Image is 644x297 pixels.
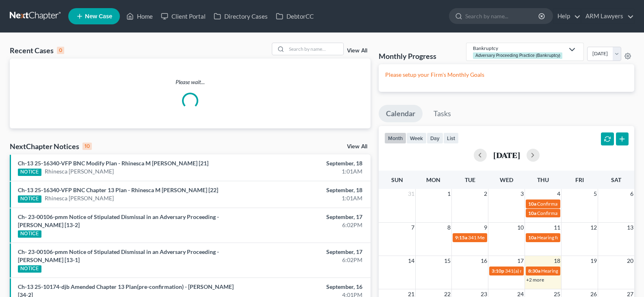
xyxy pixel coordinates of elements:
div: NextChapter Notices [10,141,92,151]
a: +2 more [526,277,544,283]
p: Please wait... [10,78,371,86]
div: September, 17 [253,213,362,221]
input: Search by name... [286,43,343,55]
div: 1:01AM [253,167,362,176]
a: View All [347,48,367,54]
span: Hearing for [PERSON_NAME] [PERSON_NAME] [537,234,640,241]
span: 10a [528,210,536,216]
span: 18 [553,256,561,266]
div: September, 18 [253,159,362,167]
span: 341 Meeting [468,234,495,241]
span: Wed [500,176,513,183]
span: New Case [85,13,112,20]
span: Tue [465,176,475,183]
span: 8 [447,223,451,232]
span: 10a [528,234,536,241]
a: Ch-13 25-16340-VFP BNC Chapter 13 Plan - Rhinesca M [PERSON_NAME] [22] [18,186,218,193]
span: 3 [520,189,525,199]
span: 9:15a [455,234,467,241]
a: Calendar [379,105,423,123]
div: NOTICE [18,169,41,176]
span: 341(a) meeting for [PERSON_NAME] [505,268,583,274]
span: Thu [537,176,549,183]
a: ARM Lawyers [581,9,634,24]
a: Ch- 23-00106-pmm Notice of Stipulated Dismissal in an Adversary Proceeding - [PERSON_NAME] [13-2] [18,213,219,228]
span: 31 [407,189,415,199]
span: 20 [626,256,634,266]
div: 0 [57,47,64,54]
span: 12 [590,223,598,232]
span: 17 [516,256,525,266]
span: 16 [480,256,488,266]
a: Rhinesca [PERSON_NAME] [45,194,114,202]
a: Help [553,9,581,24]
button: day [427,132,443,143]
span: Sat [611,176,621,183]
span: 6 [629,189,634,199]
h2: [DATE] [493,151,520,159]
div: 1:01AM [253,194,362,202]
div: Bankruptcy [473,45,564,52]
span: 11 [553,223,561,232]
div: 6:02PM [253,221,362,229]
span: 2 [483,189,488,199]
span: Hearing for Rhinesca [PERSON_NAME] [541,268,625,274]
button: week [406,132,427,143]
a: Ch-13 25-16340-VFP BNC Modify Plan - Rhinesca M [PERSON_NAME] [21] [18,160,208,167]
div: 10 [82,143,92,150]
span: Fri [575,176,584,183]
div: Adversary Proceeding Practice (Bankruptcy) [473,52,562,59]
span: Sun [391,176,403,183]
button: month [384,132,406,143]
h3: Monthly Progress [379,51,436,61]
div: NOTICE [18,195,41,203]
a: Directory Cases [210,9,272,24]
span: 10 [516,223,525,232]
p: Please setup your Firm's Monthly Goals [385,71,628,79]
span: 1 [447,189,451,199]
a: DebtorCC [272,9,318,24]
button: list [443,132,459,143]
div: September, 16 [253,283,362,291]
span: 8:30a [528,268,540,274]
span: 14 [407,256,415,266]
span: 10a [528,201,536,207]
a: Client Portal [157,9,210,24]
span: 9 [483,223,488,232]
a: Ch- 23-00106-pmm Notice of Stipulated Dismissal in an Adversary Proceeding - [PERSON_NAME] [13-1] [18,248,219,263]
span: Mon [426,176,440,183]
div: NOTICE [18,230,41,238]
div: 6:02PM [253,256,362,264]
span: 5 [593,189,598,199]
span: 3:10p [492,268,504,274]
a: Rhinesca [PERSON_NAME] [45,167,114,176]
span: Confirmation Date for [PERSON_NAME] [537,210,623,216]
span: 19 [590,256,598,266]
div: September, 17 [253,248,362,256]
input: Search by name... [465,9,540,24]
span: 7 [410,223,415,232]
div: NOTICE [18,265,41,273]
a: View All [347,144,367,150]
a: Home [122,9,157,24]
span: 13 [626,223,634,232]
a: Tasks [426,105,458,123]
div: September, 18 [253,186,362,194]
div: Recent Cases [10,46,64,55]
span: 4 [556,189,561,199]
span: 15 [443,256,451,266]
